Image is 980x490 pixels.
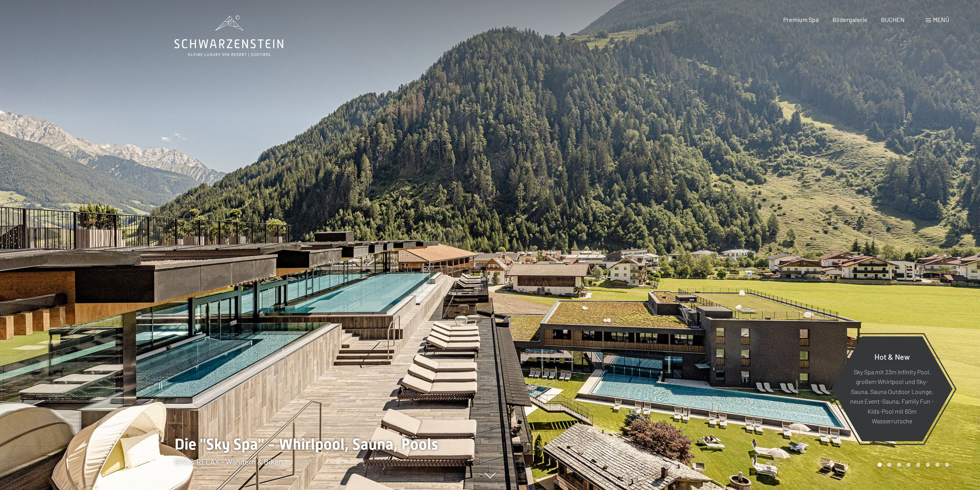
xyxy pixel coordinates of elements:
[945,463,949,467] div: Carousel Page 8
[933,16,949,23] span: Menü
[875,463,949,467] div: Carousel Pagination
[926,463,930,467] div: Carousel Page 6
[850,367,934,426] p: Sky Spa mit 23m Infinity Pool, großem Whirlpool und Sky-Sauna, Sauna Outdoor Lounge, neue Event-S...
[874,352,910,361] span: Hot & New
[833,16,868,23] a: Bildergalerie
[906,463,911,467] div: Carousel Page 4
[935,463,940,467] div: Carousel Page 7
[783,16,819,23] a: Premium Spa
[897,463,901,467] div: Carousel Page 3
[916,463,920,467] div: Carousel Page 5
[887,463,891,467] div: Carousel Page 2
[831,336,953,442] a: Hot & New Sky Spa mit 23m Infinity Pool, großem Whirlpool und Sky-Sauna, Sauna Outdoor Lounge, ne...
[878,463,882,467] div: Carousel Page 1 (Current Slide)
[881,16,905,23] a: BUCHEN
